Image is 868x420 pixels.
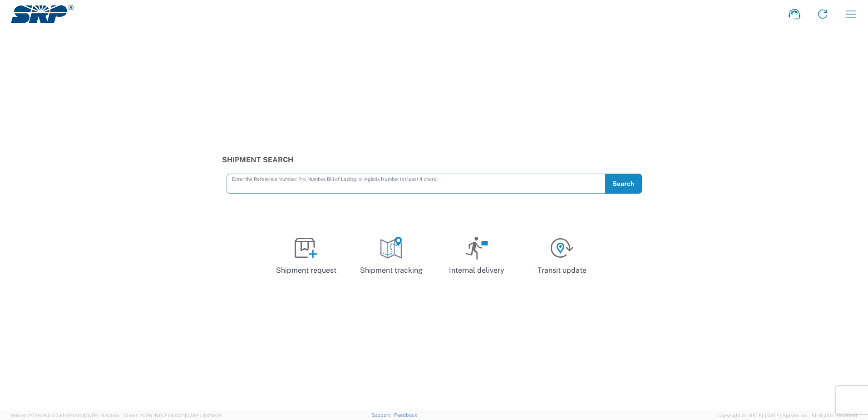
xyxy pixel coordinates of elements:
[371,412,394,418] a: Support
[605,174,642,194] button: Search
[523,229,601,283] a: Transit update
[438,229,516,283] a: Internal delivery
[83,413,119,418] span: [DATE] 14:43:55
[394,412,417,418] a: Feedback
[185,413,222,418] span: [DATE] 10:20:09
[222,155,646,164] h3: Shipment Search
[123,413,222,418] span: Client: 2025.18.0-27d3021
[11,5,74,23] img: srp
[11,413,119,418] span: Server: 2025.18.0-c7ad5f513fb
[267,229,345,283] a: Shipment request
[352,229,430,283] a: Shipment tracking
[717,411,857,420] span: Copyright © [DATE]-[DATE] Agistix Inc., All Rights Reserved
